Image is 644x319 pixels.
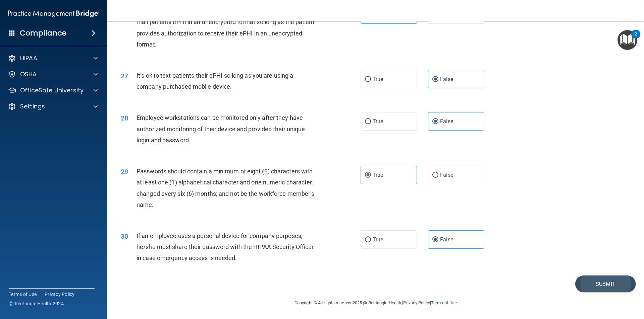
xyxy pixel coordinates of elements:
[8,86,98,94] a: OfficeSafe University
[440,236,453,243] span: False
[365,173,371,178] input: True
[365,237,371,242] input: True
[9,300,64,307] span: Ⓒ Rectangle Health 2024
[253,292,498,314] div: Copyright © All rights reserved 2025 @ Rectangle Health | |
[373,118,383,125] span: True
[8,70,98,78] a: OSHA
[121,72,128,80] span: 27
[403,300,430,305] a: Privacy Policy
[440,76,453,82] span: False
[373,172,383,178] span: True
[8,7,99,20] img: PMB logo
[137,114,305,143] span: Employee workstations can be monitored only after they have authorized monitoring of their device...
[121,232,128,240] span: 30
[8,102,98,110] a: Settings
[440,172,453,178] span: False
[431,300,457,305] a: Terms of Use
[610,273,636,298] iframe: Drift Widget Chat Controller
[432,119,438,124] input: False
[432,237,438,242] input: False
[432,77,438,82] input: False
[365,77,371,82] input: True
[137,168,314,208] span: Passwords should contain a minimum of eight (8) characters with at least one (1) alphabetical cha...
[618,30,637,50] button: Open Resource Center, 2 new notifications
[121,168,128,176] span: 29
[8,54,98,62] a: HIPAA
[373,236,383,243] span: True
[575,275,636,293] button: Submit
[20,102,45,110] p: Settings
[137,72,293,90] span: It’s ok to text patients their ePHI so long as you are using a company purchased mobile device.
[20,70,37,78] p: OSHA
[20,28,66,38] h4: Compliance
[137,7,316,48] span: Even though regular email is not secure, practices are allowed to e-mail patients ePHI in an unen...
[20,86,84,94] p: OfficeSafe University
[45,291,75,298] a: Privacy Policy
[365,119,371,124] input: True
[20,54,37,62] p: HIPAA
[440,118,453,125] span: False
[373,76,383,82] span: True
[9,291,37,298] a: Terms of Use
[432,173,438,178] input: False
[137,232,314,261] span: If an employee uses a personal device for company purposes, he/she must share their password with...
[635,34,637,43] div: 2
[121,114,128,122] span: 28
